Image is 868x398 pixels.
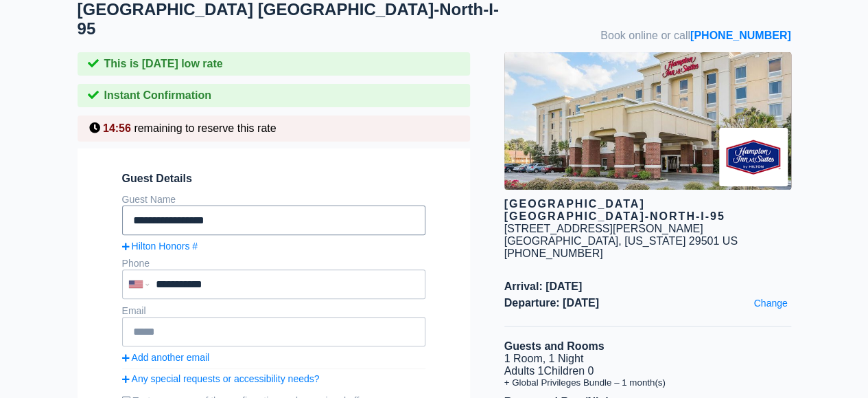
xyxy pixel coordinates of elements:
[504,340,605,352] b: Guests and Rooms
[122,241,425,252] a: Hilton Honors #
[122,352,425,363] a: Add another email
[689,235,720,247] span: 29501
[624,235,685,247] span: [US_STATE]
[103,122,131,134] span: 14:56
[504,247,791,260] div: [PHONE_NUMBER]
[122,194,176,205] label: Guest Name
[600,30,790,42] span: Book online or call
[122,305,146,316] label: Email
[78,52,470,76] div: This is [DATE] low rate
[750,294,790,312] a: Change
[504,280,791,293] span: Arrival: [DATE]
[504,235,622,247] span: [GEOGRAPHIC_DATA],
[504,297,791,309] span: Departure: [DATE]
[543,365,594,377] span: Children 0
[504,198,791,223] div: [GEOGRAPHIC_DATA] [GEOGRAPHIC_DATA]-North-I-95
[504,223,703,235] div: [STREET_ADDRESS][PERSON_NAME]
[78,84,470,107] div: Instant Confirmation
[122,173,425,185] span: Guest Details
[124,271,152,298] div: United States: +1
[122,373,425,384] a: Any special requests or accessibility needs?
[504,52,791,190] img: hotel image
[504,365,791,377] li: Adults 1
[134,122,276,134] span: remaining to reserve this rate
[504,377,791,388] li: + Global Privileges Bundle – 1 month(s)
[504,353,791,365] li: 1 Room, 1 Night
[723,235,738,247] span: US
[690,30,791,41] a: [PHONE_NUMBER]
[122,258,150,269] label: Phone
[719,128,788,186] img: Brand logo for Hampton Inn & Suites Florence-North-I-95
